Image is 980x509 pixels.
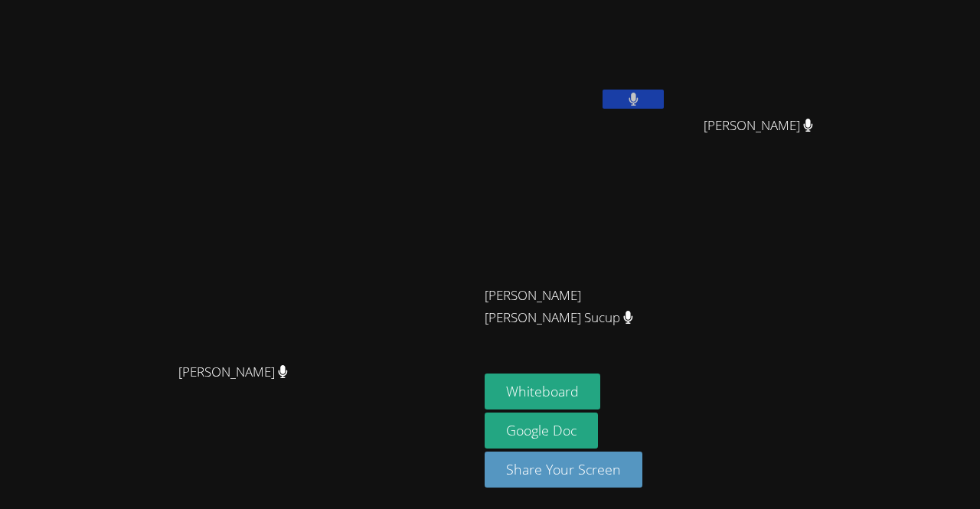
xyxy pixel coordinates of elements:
[485,413,598,449] a: Google Doc
[485,452,642,488] button: Share Your Screen
[485,374,600,409] button: Whiteboard
[485,285,655,329] span: [PERSON_NAME] [PERSON_NAME] Sucup
[704,115,813,137] span: [PERSON_NAME]
[178,361,288,383] span: [PERSON_NAME]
